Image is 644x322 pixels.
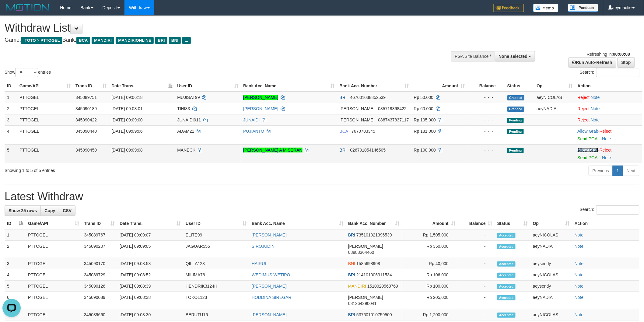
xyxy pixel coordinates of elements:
span: [PERSON_NAME] [348,244,383,249]
a: Allow Grab [578,129,598,134]
div: - - - [470,94,502,100]
td: Rp 106,000 [402,269,458,281]
td: Rp 100,000 [402,281,458,292]
h1: Withdraw List [5,22,423,34]
td: 345090170 [82,258,117,269]
img: MOTION_logo.png [5,3,51,12]
th: Trans ID: activate to sort column ascending [73,80,109,92]
td: aeyNADIA [530,241,572,258]
td: Rp 1,505,000 [402,229,458,241]
th: ID [5,80,17,92]
td: [DATE] 09:09:05 [117,241,183,258]
td: 345089729 [82,269,117,281]
td: aeyNADIA [530,292,572,309]
th: Op: activate to sort column ascending [530,218,572,229]
span: Accepted [497,261,516,267]
th: Status [505,80,534,92]
td: 3 [5,258,26,269]
td: - [458,241,495,258]
td: 6 [5,292,26,309]
span: Accepted [497,244,516,249]
div: - - - [470,147,502,153]
td: PTTOGEL [26,241,82,258]
td: · [575,103,642,114]
td: PTTOGEL [17,103,73,114]
div: - - - [470,128,502,134]
td: PTTOGEL [17,114,73,125]
td: aeyNICOLAS [530,229,572,241]
td: [DATE] 09:08:52 [117,269,183,281]
span: None selected [499,54,528,59]
td: 345090089 [82,292,117,309]
span: Accepted [497,284,516,289]
div: PGA Site Balance / [451,51,495,61]
td: [DATE] 09:08:38 [117,292,183,309]
span: Accepted [497,273,516,278]
td: 4 [5,125,17,144]
div: Showing 1 to 5 of 5 entries [5,165,264,173]
span: · [578,129,600,134]
td: · [575,92,642,103]
th: Trans ID: activate to sort column ascending [82,218,117,229]
span: Pending [507,129,524,134]
th: User ID: activate to sort column ascending [183,218,249,229]
a: Send PGA [578,155,597,160]
a: Note [575,284,584,289]
th: Action [575,80,642,92]
span: Copy [44,208,55,213]
a: Note [575,312,584,317]
span: Copy 081264290041 to clipboard [348,301,376,306]
span: MANECK [177,148,195,152]
span: [DATE] 09:09:06 [111,129,142,134]
a: Note [575,233,584,237]
th: Bank Acc. Number: activate to sort column ascending [337,80,411,92]
td: - [458,269,495,281]
td: [DATE] 09:08:39 [117,281,183,292]
td: 5 [5,144,17,163]
a: Note [591,95,600,100]
span: CSV [63,208,72,213]
span: [DATE] 09:08:01 [111,106,142,111]
span: Rp 181.000 [414,129,436,134]
td: - [458,229,495,241]
label: Search: [580,205,639,215]
th: Balance [467,80,505,92]
span: 345090189 [75,106,97,111]
td: 4 [5,269,26,281]
span: [PERSON_NAME] [340,106,375,111]
td: aeyNICOLAS [530,309,572,320]
td: aeysendy [530,258,572,269]
div: - - - [470,106,502,112]
td: · [575,125,642,144]
th: Game/API: activate to sort column ascending [26,218,82,229]
a: [PERSON_NAME] A M SERAN [243,148,303,152]
span: 345090450 [75,148,97,152]
td: · [575,144,642,163]
td: Rp 350,000 [402,241,458,258]
th: Game/API: activate to sort column ascending [17,80,73,92]
th: Bank Acc. Name: activate to sort column ascending [249,218,346,229]
span: Copy 214101006311534 to clipboard [356,272,392,277]
td: PTTOGEL [26,292,82,309]
td: PTTOGEL [26,258,82,269]
span: Pending [507,118,524,123]
a: Reject [600,148,612,152]
td: aeyNADIA [534,103,575,114]
td: 345089660 [82,309,117,320]
th: Action [572,218,639,229]
span: Refreshing in: [587,52,630,57]
span: [DATE] 09:06:18 [111,95,142,100]
a: WEDIMUS WETIPO [252,272,290,277]
select: Showentries [15,68,38,77]
th: Balance: activate to sort column ascending [458,218,495,229]
strong: 00:00:08 [613,52,630,57]
a: Stop [618,57,635,68]
a: JUNAIDI [243,117,260,122]
span: Grabbed [507,95,524,100]
span: Rp 50.000 [414,95,434,100]
a: Reject [578,117,590,122]
a: 1 [613,166,623,176]
span: BCA [340,129,348,134]
td: QILLA123 [183,258,249,269]
span: Copy 026701054146505 to clipboard [350,148,386,152]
